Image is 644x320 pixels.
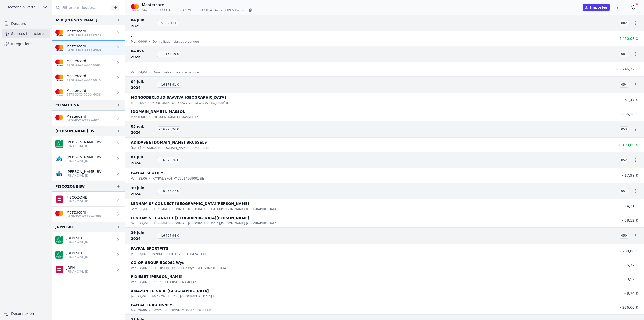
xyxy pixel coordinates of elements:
span: - 11 132,19 € [157,51,181,57]
a: JDPN SRL [FINANCIAL_ID] [52,232,125,247]
div: • [149,308,151,313]
div: • [149,176,151,181]
div: • [149,280,151,285]
a: Mastercard 5476-85XX-XXXX-4024 [52,111,125,126]
p: jeu. 27/06 [131,294,146,299]
p: JDPN [66,265,90,270]
p: ADIDASBE [DOMAIN_NAME] BRUSSELS BE [147,145,210,150]
span: 04 juin 2025 [131,17,155,29]
p: Mastercard [66,29,101,34]
p: Mastercard [66,114,101,119]
img: belfius.png [55,265,63,273]
div: • [149,115,151,120]
a: [PERSON_NAME] BV [FINANCIAL_ID] [52,136,125,151]
div: JDPN SRL [55,224,74,230]
span: - 67,47 € [622,98,638,102]
span: 04 juil. 2024 [131,79,155,91]
button: Déconnexion [2,310,50,318]
p: mer. 26/06 [131,308,147,313]
span: - 9,52 € [624,277,638,281]
a: JDPN [FINANCIAL_ID] [52,262,125,277]
a: Dossiers [2,19,50,28]
p: Mastercard [66,210,101,215]
span: - 16 857,27 € [157,188,181,194]
div: • [150,207,152,212]
p: PAYPAL SPOTIFY 35314369001 SE [153,176,204,181]
img: imageedit_2_6530439554.png [55,88,63,96]
span: 29 juin 2024 [131,230,155,242]
p: 5478-33XX-XXXX-0675 [66,78,101,82]
span: 050 [619,233,629,239]
p: mer. 04/06 [131,39,147,44]
p: 5478-35XX-XXXX-6389 [66,214,101,218]
p: Mastercard [66,58,101,63]
p: 5478-33XX-XXXX-8923 [66,33,101,37]
p: PAYPAL SPORTFITS 08512042410 DE [152,252,207,257]
p: MONGODBCLOUD SAVVIVA [GEOGRAPHIC_DATA] IE [152,100,229,105]
p: - [131,64,132,70]
p: FISCOZONE [66,195,90,200]
img: imageedit_2_6530439554.png [55,74,63,82]
p: PAYPAL SPOTIFY [131,170,163,176]
p: Mastercard [66,44,101,49]
p: 5478-33XX-XXXX-0584 [66,63,101,67]
p: LENHAM SF CONNECT [GEOGRAPHIC_DATA][PERSON_NAME] [GEOGRAPHIC_DATA] [154,207,278,212]
img: imageedit_2_6530439554.png [55,59,63,67]
span: - 5,77 € [624,263,638,267]
p: ADIDASBE [DOMAIN_NAME] BRUSSELS [131,139,207,145]
span: + 100,00 € [618,143,638,147]
input: Filtrer par dossier... [52,3,110,12]
div: • [148,294,150,299]
img: imageedit_2_6530439554.png [131,3,139,11]
span: - 4,21 € [624,204,638,208]
a: [PERSON_NAME] BV [FINANCIAL_ID] [52,166,125,181]
p: MONGODBCLOUD SAVVIVA [GEOGRAPHIC_DATA] [131,94,226,100]
img: BNP_BE_BUSINESS_GEBABEBB.png [55,251,63,259]
span: - 208,00 € [620,249,638,253]
img: CBC_CREGBEBB.png [55,155,63,163]
a: JDPN SRL [FINANCIAL_ID] [52,247,125,262]
p: jeu. 27/06 [131,252,146,257]
span: 002 [619,20,629,26]
p: [FINANCIAL_ID] [66,255,90,259]
a: Mastercard 5478-33XX-XXXX-4968 [52,41,125,55]
p: PAYPAL SPORTFITS [131,245,168,252]
a: Mastercard 5478-33XX-XXXX-0584 [52,55,125,70]
span: 054 [619,82,629,88]
p: CO-OP GROUP 520062 Wye [131,260,184,266]
div: • [143,145,145,150]
span: - 5 682,11 € [157,20,179,26]
a: FISCOZONE [FINANCIAL_ID] [52,192,125,207]
p: Mastercard [66,88,101,93]
span: - 36,18 € [622,112,638,116]
p: Mastercard [142,2,253,8]
p: PAYPAL EURODISNEY 35314369001 FR [153,308,211,313]
p: LENHAM SF CONNECT [GEOGRAPHIC_DATA][PERSON_NAME] [131,201,249,207]
p: Mastercard [66,73,101,78]
p: [FINANCIAL_ID] [66,144,102,148]
p: Domiciliation via votre banque [153,39,199,44]
span: - 236,60 € [620,305,638,309]
p: JDPN SRL [66,235,90,240]
a: Sources financières [2,29,50,38]
img: imageedit_2_6530439554.png [55,44,63,52]
p: jeu. 04/07 [131,100,146,105]
img: CBC_CREGBEBB.png [55,169,63,177]
img: BNP_BE_BUSINESS_GEBABEBB.png [55,236,63,244]
button: Importer [583,4,610,11]
p: mer. 03/07 [131,115,147,120]
div: • [149,70,151,75]
span: + 5 450,08 € [615,37,638,41]
img: BNP_BE_BUSINESS_GEBABEBB.png [55,140,63,148]
button: Fiscozone & Partners BV [2,3,50,11]
p: AMAZON EU SARL [GEOGRAPHIC_DATA] [131,288,209,294]
span: 001 [619,51,629,57]
p: [PERSON_NAME] BV [66,169,102,174]
p: PIXIESET [PERSON_NAME] [131,274,182,280]
a: Mastercard 5478-33XX-XXXX-0675 [52,70,125,85]
a: Mastercard 5478-33XX-XXXX-8923 [52,25,125,41]
span: - [177,8,178,12]
p: [FINANCIAL_ID] [66,199,90,203]
span: 03 juil. 2024 [131,123,155,135]
span: - 16 878,91 € [157,82,181,88]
